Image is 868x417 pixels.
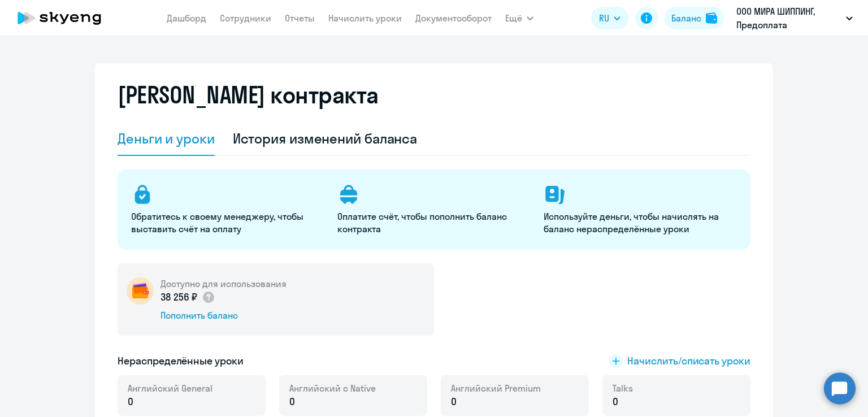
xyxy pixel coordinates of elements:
div: Деньги и уроки [118,129,215,147]
span: RU [599,11,609,25]
button: Балансbalance [665,7,724,29]
h2: [PERSON_NAME] контракта [118,81,379,108]
h5: Нераспределённые уроки [118,354,244,368]
span: Английский с Native [289,382,376,394]
p: Обратитесь к своему менеджеру, чтобы выставить счёт на оплату [131,210,324,235]
span: 0 [289,394,295,409]
div: Баланс [671,11,701,25]
span: Talks [613,382,633,394]
span: 0 [451,394,457,409]
a: Дашборд [167,12,206,24]
p: Оплатите счёт, чтобы пополнить баланс контракта [337,210,530,235]
a: Отчеты [285,12,315,24]
a: Документооборот [415,12,492,24]
span: Начислить/списать уроки [627,354,750,368]
p: ООО МИРА ШИППИНГ, Предоплата [736,5,841,32]
p: 38 256 ₽ [160,290,215,305]
p: Используйте деньги, чтобы начислять на баланс нераспределённые уроки [544,210,736,235]
div: Пополнить баланс [160,309,287,322]
div: История изменений баланса [233,129,418,147]
span: Английский Premium [451,382,541,394]
button: ООО МИРА ШИППИНГ, Предоплата [731,5,858,32]
a: Сотрудники [220,12,271,24]
h5: Доступно для использования [160,277,287,290]
img: balance [706,12,717,24]
span: Ещё [505,11,522,25]
span: 0 [613,394,618,409]
span: 0 [128,394,133,409]
button: RU [591,7,628,29]
a: Начислить уроки [328,12,402,24]
button: Ещё [505,7,533,29]
span: Английский General [128,382,212,394]
img: wallet-circle.png [127,277,154,305]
